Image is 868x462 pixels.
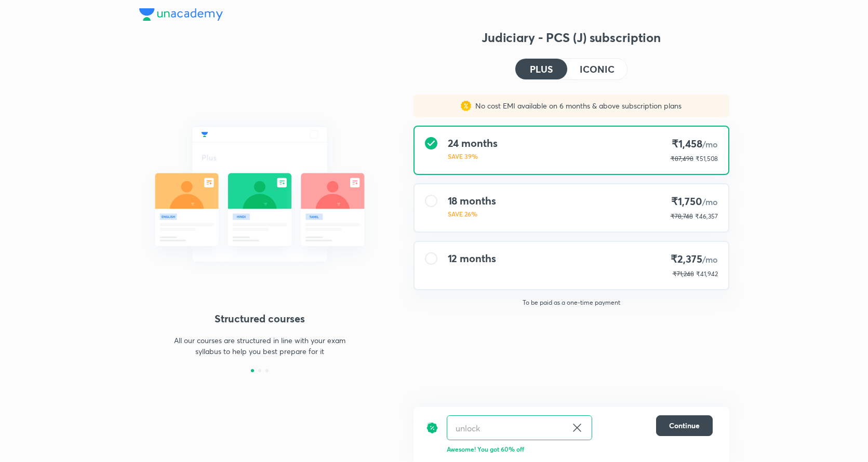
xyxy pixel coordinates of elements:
span: ₹51,508 [696,155,718,162]
p: All our courses are structured in line with your exam syllabus to help you best prepare for it [169,335,350,357]
span: ₹46,357 [695,212,718,220]
p: ₹78,748 [671,212,693,221]
p: Awesome! You got 60% off [447,444,713,454]
h4: 18 months [448,195,496,207]
span: Continue [669,420,700,431]
img: sales discount [461,101,471,111]
h4: 12 months [448,252,496,265]
input: Have a referral code? [447,416,567,440]
button: PLUS [515,59,567,79]
h3: Judiciary - PCS (J) subscription [413,29,729,46]
h4: ₹2,375 [671,252,717,266]
span: /mo [702,196,718,207]
p: SAVE 26% [448,209,496,219]
h4: ₹1,458 [671,137,718,151]
p: ₹87,498 [671,154,693,164]
img: Company Logo [139,8,223,21]
h4: PLUS [530,64,553,74]
p: ₹71,248 [673,269,694,279]
span: /mo [702,139,718,150]
span: /mo [702,254,718,265]
p: To be paid as a one-time payment [405,298,738,307]
h4: ₹1,750 [671,195,718,209]
img: discount [426,415,438,440]
p: SAVE 39% [448,152,498,161]
h4: 24 months [448,137,498,150]
button: ICONIC [567,59,626,79]
button: Continue [656,415,713,436]
span: ₹41,942 [696,270,718,278]
h4: ICONIC [580,64,614,74]
p: No cost EMI available on 6 months & above subscription plans [471,101,682,111]
h4: Structured courses [139,311,380,327]
img: daily_live_classes_be8fa5af21.svg [139,104,380,284]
